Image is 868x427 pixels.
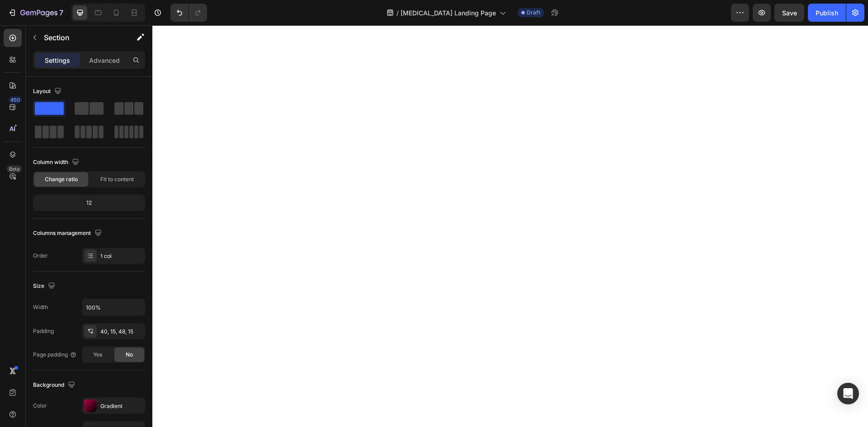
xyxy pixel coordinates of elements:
[45,175,78,183] span: Change ratio
[126,351,133,359] span: No
[33,402,47,410] div: Color
[82,299,145,315] input: Auto
[401,8,496,18] span: [MEDICAL_DATA] Landing Page
[93,351,102,359] span: Yes
[33,156,81,169] div: Column width
[35,197,143,209] div: 12
[33,280,57,292] div: Size
[7,165,22,173] div: Beta
[33,252,48,260] div: Order
[808,4,846,22] button: Publish
[527,9,540,17] span: Draft
[45,56,70,65] p: Settings
[100,328,143,336] div: 40, 15, 48, 15
[44,32,118,43] p: Section
[33,327,54,335] div: Padding
[782,9,797,17] span: Save
[152,25,868,427] iframe: Design area
[33,227,104,239] div: Columns management
[33,379,77,391] div: Background
[100,402,143,410] div: Gradient
[100,175,134,183] span: Fit to content
[4,4,67,22] button: 7
[33,303,48,311] div: Width
[774,4,804,22] button: Save
[100,252,143,260] div: 1 col
[396,8,399,18] span: /
[89,56,120,65] p: Advanced
[33,351,77,359] div: Page padding
[170,4,207,22] div: Undo/Redo
[816,8,838,18] div: Publish
[9,96,22,103] div: 450
[837,383,859,404] div: Open Intercom Messenger
[33,85,63,98] div: Layout
[59,7,63,18] p: 7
